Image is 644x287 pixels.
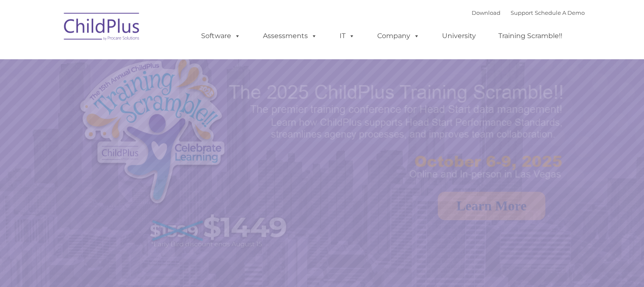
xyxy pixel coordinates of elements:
[490,28,571,44] a: Training Scramble!!
[434,28,484,44] a: University
[535,9,585,16] a: Schedule A Demo
[438,192,545,220] a: Learn More
[369,28,428,44] a: Company
[472,9,500,16] a: Download
[331,28,363,44] a: IT
[254,28,326,44] a: Assessments
[193,28,249,44] a: Software
[511,9,533,16] a: Support
[60,7,144,49] img: ChildPlus by Procare Solutions
[472,9,585,16] font: |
